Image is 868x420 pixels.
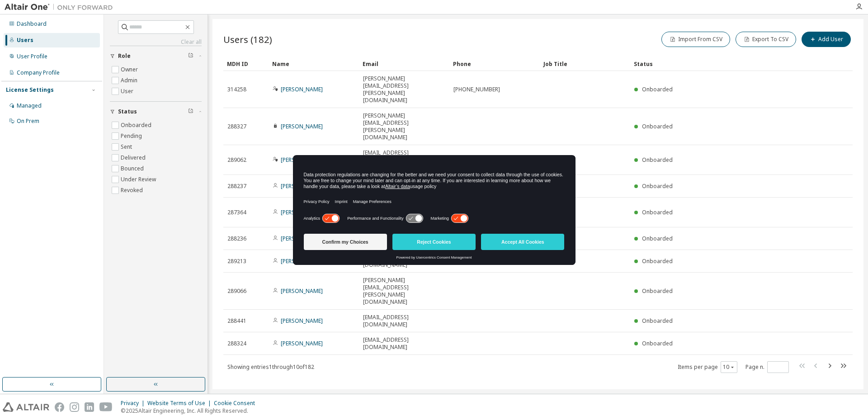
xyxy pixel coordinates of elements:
button: Import From CSV [661,32,730,47]
span: 314258 [227,86,246,93]
img: altair_logo.svg [3,402,49,412]
div: Users [17,37,33,44]
div: Status [634,57,806,71]
a: [PERSON_NAME] [281,208,323,216]
div: User Profile [17,53,47,60]
span: [EMAIL_ADDRESS][PERSON_NAME][DOMAIN_NAME] [363,149,445,171]
a: [PERSON_NAME] [281,317,323,325]
div: License Settings [6,86,54,94]
span: Onboarded [642,287,673,295]
label: Under Review [121,174,158,185]
div: On Prem [17,118,39,125]
button: Add User [802,32,851,47]
a: [PERSON_NAME] [281,123,323,130]
div: Name [272,57,355,71]
span: [EMAIL_ADDRESS][DOMAIN_NAME] [363,336,445,351]
img: instagram.svg [70,402,79,412]
div: Website Terms of Use [147,400,214,407]
span: Status [118,108,137,115]
span: 289213 [227,258,246,265]
div: Managed [17,102,42,109]
label: Owner [121,64,140,75]
span: Onboarded [642,156,673,164]
span: [PERSON_NAME][EMAIL_ADDRESS][PERSON_NAME][DOMAIN_NAME] [363,277,445,306]
a: Clear all [110,38,202,46]
span: 288327 [227,123,246,130]
button: 10 [723,363,735,371]
div: Cookie Consent [214,400,260,407]
span: Items per page [678,361,737,373]
span: 288441 [227,317,246,325]
span: Onboarded [642,182,673,190]
span: 288237 [227,183,246,190]
label: Onboarded [121,120,153,131]
a: [PERSON_NAME] [281,85,323,93]
button: Export To CSV [736,32,796,47]
span: Showing entries 1 through 10 of 182 [227,363,314,371]
span: Onboarded [642,257,673,265]
button: Status [110,102,202,122]
span: 288324 [227,340,246,347]
div: Job Title [543,57,627,71]
span: Role [118,52,131,60]
span: Onboarded [642,208,673,216]
a: [PERSON_NAME] [281,257,323,265]
span: 288236 [227,235,246,242]
label: User [121,86,135,97]
label: Bounced [121,163,146,174]
label: Sent [121,142,134,152]
img: youtube.svg [99,402,113,412]
span: Onboarded [642,85,673,93]
span: Clear filter [188,108,193,115]
span: Onboarded [642,123,673,130]
span: 287364 [227,209,246,216]
button: Role [110,46,202,66]
span: 289062 [227,156,246,164]
label: Pending [121,131,144,142]
a: [PERSON_NAME] [281,156,323,164]
label: Delivered [121,152,147,163]
span: Page n. [745,361,789,373]
label: Revoked [121,185,145,196]
a: [PERSON_NAME] [281,235,323,242]
img: linkedin.svg [85,402,94,412]
span: Onboarded [642,235,673,242]
span: [PHONE_NUMBER] [453,86,500,93]
span: Onboarded [642,340,673,347]
a: [PERSON_NAME] [281,340,323,347]
img: facebook.svg [55,402,64,412]
span: Clear filter [188,52,193,60]
div: Dashboard [17,20,47,28]
span: [PERSON_NAME][EMAIL_ADDRESS][PERSON_NAME][DOMAIN_NAME] [363,75,445,104]
div: MDH ID [227,57,265,71]
label: Admin [121,75,139,86]
div: Email [363,57,446,71]
div: Phone [453,57,536,71]
p: © 2025 Altair Engineering, Inc. All Rights Reserved. [121,407,260,415]
span: Onboarded [642,317,673,325]
a: [PERSON_NAME] [281,287,323,295]
span: Users (182) [223,33,272,46]
span: [PERSON_NAME][EMAIL_ADDRESS][PERSON_NAME][DOMAIN_NAME] [363,112,445,141]
span: 289066 [227,288,246,295]
img: Altair One [5,3,118,12]
div: Privacy [121,400,147,407]
span: [EMAIL_ADDRESS][DOMAIN_NAME] [363,314,445,328]
div: Company Profile [17,69,60,76]
a: [PERSON_NAME] [281,182,323,190]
